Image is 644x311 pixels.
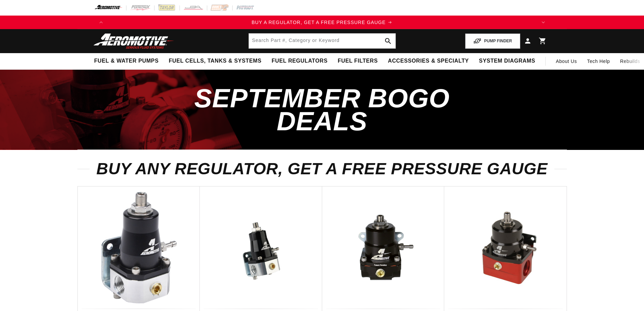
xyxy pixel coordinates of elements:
span: Fuel Filters [338,58,378,65]
summary: Fuel Regulators [266,53,332,69]
span: Rebuilds [620,58,640,65]
h2: Buy any Regulator, get a FREE PRESSURE GAUGE [77,162,567,176]
slideshow-component: Translation missing: en.sections.announcements.announcement_bar [77,16,567,29]
span: September BOGO Deals [194,83,450,136]
button: Translation missing: en.sections.announcements.next_announcement [536,16,550,29]
a: BUY A REGULATOR, GET A FREE PRESSURE GAUGE [108,19,536,26]
span: Accessories & Specialty [388,58,469,65]
span: System Diagrams [479,58,535,65]
input: Search by Part Number, Category or Keyword [249,34,396,48]
div: 1 of 4 [108,19,536,26]
div: Announcement [108,19,536,26]
summary: Accessories & Specialty [383,53,474,69]
summary: Fuel Cells, Tanks & Systems [164,53,266,69]
summary: Fuel & Water Pumps [89,53,164,69]
span: BUY A REGULATOR, GET A FREE PRESSURE GAUGE [252,20,386,25]
summary: Fuel Filters [333,53,383,69]
img: Aeromotive [92,33,176,49]
span: Fuel & Water Pumps [94,58,159,65]
span: Fuel Cells, Tanks & Systems [169,58,261,65]
button: PUMP FINDER [465,34,520,49]
summary: System Diagrams [474,53,540,69]
span: About Us [556,59,577,64]
a: About Us [551,53,582,69]
button: Translation missing: en.sections.announcements.previous_announcement [94,16,108,29]
span: Tech Help [587,58,610,65]
span: Fuel Regulators [271,58,327,65]
button: search button [381,34,396,48]
summary: Tech Help [582,53,615,69]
